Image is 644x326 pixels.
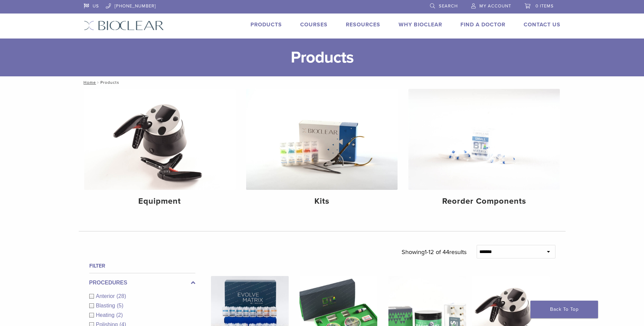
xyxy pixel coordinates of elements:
span: (5) [117,303,123,308]
a: Equipment [84,89,236,212]
span: 1-12 of 44 [425,248,449,256]
a: Why Bioclear [399,21,442,28]
span: 0 items [535,3,554,9]
h4: Equipment [90,195,230,207]
span: (2) [116,312,123,318]
span: (28) [117,293,126,299]
h4: Reorder Components [414,195,554,207]
a: Resources [346,21,380,28]
img: Equipment [84,89,236,190]
img: Bioclear [84,21,164,30]
span: / [96,81,100,84]
a: Courses [300,21,328,28]
label: Procedures [89,279,195,287]
span: Heating [96,312,116,318]
img: Reorder Components [408,89,560,190]
a: Find A Doctor [460,21,505,28]
img: Kits [246,89,398,190]
a: Products [251,21,282,28]
a: Home [81,80,96,85]
span: Blasting [96,303,117,308]
a: Back To Top [530,301,598,318]
p: Showing results [402,245,467,259]
a: Contact Us [524,21,560,28]
span: Anterior [96,293,117,299]
h4: Kits [252,195,392,207]
span: My Account [479,3,511,9]
a: Kits [246,89,398,212]
a: Reorder Components [408,89,560,212]
h4: Filter [89,262,195,270]
span: Search [439,3,458,9]
nav: Products [79,76,566,89]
